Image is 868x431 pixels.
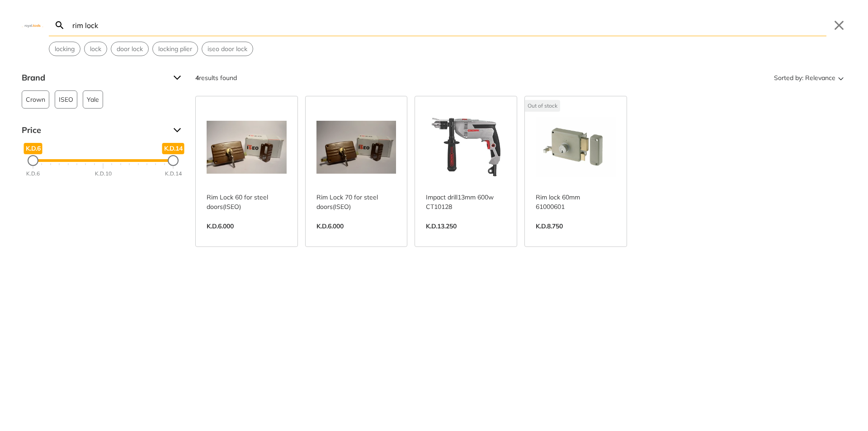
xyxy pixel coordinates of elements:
[95,170,112,178] div: K.D.10
[26,170,40,178] div: K.D.6
[208,44,247,54] span: iseo door lock
[805,71,835,85] span: Relevance
[85,42,107,56] button: Select suggestion: lock
[28,155,38,166] div: Minimum Price
[152,42,198,56] div: Suggestion: locking plier
[54,20,65,31] svg: Search
[158,44,192,54] span: locking plier
[111,42,148,56] button: Select suggestion: door lock
[59,91,73,108] span: ISEO
[153,42,198,56] button: Select suggestion: locking plier
[835,72,846,83] svg: Sort
[202,42,253,56] div: Suggestion: iseo door lock
[71,14,826,36] input: Search…
[22,71,166,85] span: Brand
[84,42,107,56] div: Suggestion: lock
[111,42,149,56] div: Suggestion: door lock
[525,100,560,112] div: Out of stock
[772,71,846,85] button: Sorted by:Relevance Sort
[22,90,49,109] button: Crown
[87,91,99,108] span: Yale
[49,42,80,56] button: Select suggestion: locking
[202,42,253,56] button: Select suggestion: iseo door lock
[55,90,77,109] button: ISEO
[165,170,182,178] div: K.D.14
[90,44,101,54] span: lock
[55,44,75,54] span: locking
[832,18,846,33] button: Close
[117,44,143,54] span: door lock
[22,123,166,137] span: Price
[22,23,43,27] img: Close
[195,71,237,85] div: results found
[168,155,179,166] div: Maximum Price
[49,42,80,56] div: Suggestion: locking
[195,74,199,82] strong: 4
[26,91,45,108] span: Crown
[83,90,103,109] button: Yale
